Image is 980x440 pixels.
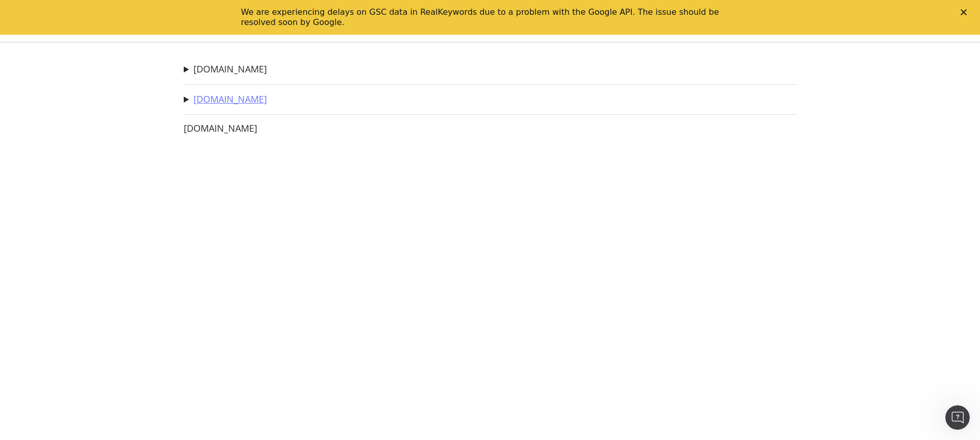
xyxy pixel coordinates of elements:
[241,7,723,28] div: We are experiencing delays on GSC data in RealKeywords due to a problem with the Google API. The ...
[184,93,267,106] summary: [DOMAIN_NAME]
[193,64,267,75] a: [DOMAIN_NAME]
[184,63,267,76] summary: [DOMAIN_NAME]
[193,94,267,105] a: [DOMAIN_NAME]
[961,9,971,15] div: Close
[945,405,970,430] iframe: Intercom live chat
[184,123,257,134] a: [DOMAIN_NAME]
